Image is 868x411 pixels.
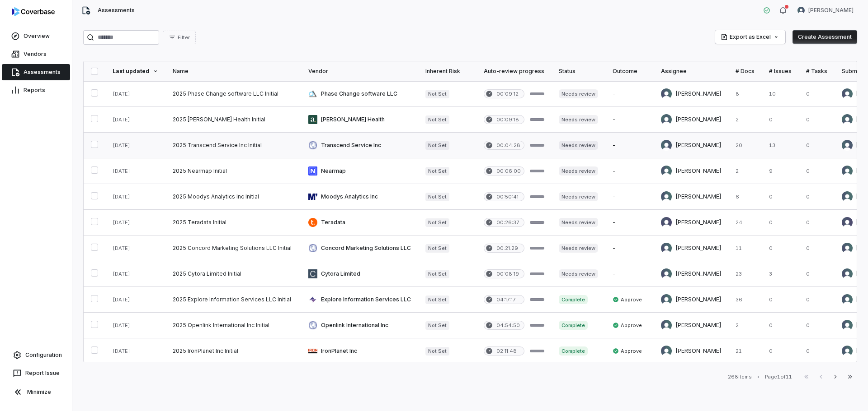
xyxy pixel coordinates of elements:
[842,243,853,254] img: REKHA KOTHANDARAMAN avatar
[793,30,857,44] button: Create Assessment
[605,210,654,236] td: -
[605,184,654,210] td: -
[842,166,853,176] img: Sean Wozniak avatar
[797,7,805,14] img: Melanie Lorent avatar
[2,82,70,98] a: Reports
[842,217,853,228] img: Kourtney Shields avatar
[4,383,68,401] button: Minimize
[661,191,672,202] img: Sean Wozniak avatar
[842,320,853,331] img: Sean Wozniak avatar
[605,236,654,261] td: -
[769,68,792,75] div: # Issues
[605,107,654,133] td: -
[605,261,654,287] td: -
[173,68,294,75] div: Name
[4,347,68,363] a: Configuration
[661,294,672,305] img: Sean Wozniak avatar
[559,68,598,75] div: Status
[605,133,654,158] td: -
[842,294,853,305] img: Sean Wozniak avatar
[425,68,469,75] div: Inherent Risk
[661,88,672,99] img: REKHA KOTHANDARAMAN avatar
[661,320,672,331] img: Sean Wozniak avatar
[661,217,672,228] img: Kourtney Shields avatar
[842,88,853,99] img: REKHA KOTHANDARAMAN avatar
[792,4,859,17] button: Melanie Lorent avatar[PERSON_NAME]
[2,46,70,62] a: Vendors
[163,31,196,44] button: Filter
[661,268,672,279] img: REKHA KOTHANDARAMAN avatar
[308,68,411,75] div: Vendor
[12,7,55,16] img: logo-D7KZi-bG.svg
[661,68,721,75] div: Assignee
[605,158,654,184] td: -
[113,68,158,75] div: Last updated
[842,268,853,279] img: REKHA KOTHANDARAMAN avatar
[765,374,792,380] div: Page 1 of 11
[806,68,827,75] div: # Tasks
[2,28,70,44] a: Overview
[661,166,672,176] img: Sean Wozniak avatar
[757,374,759,380] div: •
[661,243,672,254] img: REKHA KOTHANDARAMAN avatar
[728,374,752,380] div: 268 items
[842,191,853,202] img: Sean Wozniak avatar
[605,81,654,107] td: -
[4,365,68,381] button: Report Issue
[715,30,785,44] button: Export as Excel
[98,7,135,14] span: Assessments
[842,346,853,356] img: Sean Wozniak avatar
[736,68,755,75] div: # Docs
[842,114,853,125] img: Brittany Durbin avatar
[613,68,646,75] div: Outcome
[2,64,70,80] a: Assessments
[484,68,544,75] div: Auto-review progress
[178,34,190,41] span: Filter
[661,140,672,151] img: Melanie Lorent avatar
[661,114,672,125] img: Brittany Durbin avatar
[661,346,672,356] img: Sean Wozniak avatar
[808,7,854,14] span: [PERSON_NAME]
[842,140,853,151] img: Melanie Lorent avatar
